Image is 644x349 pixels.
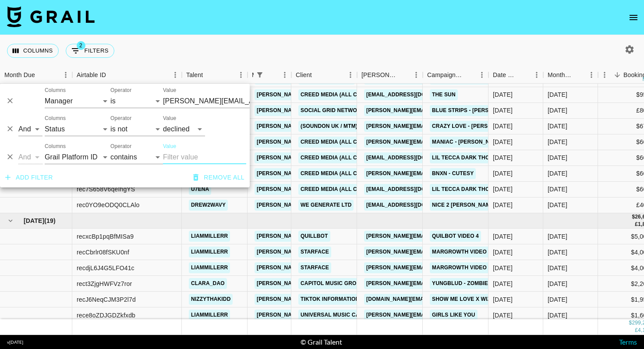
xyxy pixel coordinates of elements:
div: $ [629,320,632,327]
a: Creed Media (All Campaigns) [298,152,389,163]
a: [PERSON_NAME][EMAIL_ADDRESS][DOMAIN_NAME] [255,168,397,179]
div: 20/05/2025 [493,106,513,115]
div: 28/04/2025 [493,248,513,257]
button: Add filter [2,169,57,186]
a: [PERSON_NAME][EMAIL_ADDRESS][DOMAIN_NAME] [364,278,507,289]
div: Jun '25 [548,295,567,304]
a: nizzythakidd [189,294,233,305]
button: Sort [573,69,585,81]
img: Grail Talent [7,6,95,27]
a: margrowth video 3 [430,247,493,257]
div: May '25 [548,169,567,178]
div: May '25 [548,185,567,194]
a: [PERSON_NAME][EMAIL_ADDRESS][PERSON_NAME][DOMAIN_NAME] [364,121,552,132]
div: 23/06/2025 [493,311,513,320]
span: [DATE] [24,216,44,225]
div: 23/04/2025 [493,137,513,146]
a: the sun [430,89,458,100]
div: 1 active filter [254,69,266,81]
a: [PERSON_NAME][EMAIL_ADDRESS][DOMAIN_NAME] [364,231,507,242]
div: Jun '25 [548,311,567,320]
a: [PERSON_NAME][EMAIL_ADDRESS][DOMAIN_NAME] [255,184,397,195]
button: open drawer [625,9,642,26]
a: Crazy Love - [PERSON_NAME] x [PERSON_NAME] [430,121,570,132]
button: Sort [463,69,475,81]
a: Creed Media (All Campaigns) [298,89,389,100]
div: 09/06/2025 [493,264,513,272]
button: Delete [4,122,17,135]
div: 23/06/2025 [493,279,513,288]
div: Date Created [493,67,518,84]
a: [PERSON_NAME][EMAIL_ADDRESS][DOMAIN_NAME] [255,262,397,273]
div: 20/05/2025 [493,153,513,162]
select: Logic operator [18,150,42,164]
label: Operator [110,87,131,94]
div: Talent [182,67,248,84]
span: 2 [77,41,85,50]
div: recJ6NeqCJM3P2l7d [77,295,136,304]
div: 14/04/2025 [493,201,513,209]
div: Manager [248,67,291,84]
div: Date Created [488,67,543,84]
button: Delete [4,94,17,107]
a: Universal Music Canada [298,310,377,321]
div: Airtable ID [77,67,106,84]
a: [PERSON_NAME][EMAIL_ADDRESS][DOMAIN_NAME] [364,137,507,148]
div: Talent [186,67,203,84]
label: Value [163,115,176,122]
div: 30/05/2025 [493,185,513,194]
a: quillbot [298,231,330,242]
button: Menu [234,68,248,81]
input: Filter value [163,150,246,164]
a: Creed Media (All Campaigns) [298,184,389,195]
a: [PERSON_NAME][EMAIL_ADDRESS][DOMAIN_NAME] [255,89,397,100]
a: [EMAIL_ADDRESS][DOMAIN_NAME] [364,200,462,211]
a: [PERSON_NAME][EMAIL_ADDRESS][DOMAIN_NAME] [364,247,507,257]
button: Show filters [66,44,114,58]
a: [PERSON_NAME][EMAIL_ADDRESS][DOMAIN_NAME] [255,231,397,242]
div: Booker [357,67,423,84]
div: recxcBp1pqBfMISa9 [77,232,134,241]
label: Operator [110,143,131,150]
a: [PERSON_NAME][EMAIL_ADDRESS][PERSON_NAME][DOMAIN_NAME] [364,105,552,116]
a: TikTok Information Technologies UK Limited [298,294,438,305]
button: hide children [4,215,17,227]
button: Menu [585,68,598,81]
a: nice 2 [PERSON_NAME] [430,200,498,211]
label: Value [163,143,176,150]
span: ( 19 ) [44,216,56,225]
button: Sort [203,69,215,81]
a: [PERSON_NAME][EMAIL_ADDRESS][DOMAIN_NAME] [255,247,397,257]
div: £ [635,221,638,228]
div: Month Due [548,67,573,84]
a: liammillerr [189,262,230,273]
div: 02/06/2025 [493,295,513,304]
a: [PERSON_NAME][EMAIL_ADDRESS][DOMAIN_NAME] [255,152,397,163]
a: YUNGBLUD - Zombie X @dalceneya [430,278,535,289]
div: Jun '25 [548,248,567,257]
a: [PERSON_NAME][EMAIL_ADDRESS][DOMAIN_NAME] [255,294,397,305]
a: [PERSON_NAME][EMAIL_ADDRESS][DOMAIN_NAME] [255,137,397,148]
a: Show Me Love x wizthemc & bees.n.honey [430,294,559,305]
a: lil tecca dark thoughts [430,184,510,195]
a: Social Grid Network Limited [298,105,390,116]
div: 09/06/2025 [493,232,513,241]
a: [EMAIL_ADDRESS][DOMAIN_NAME] [364,152,462,163]
button: Sort [397,69,410,81]
a: lil tecca dark thoughts [430,152,510,163]
a: Creed Media (All Campaigns) [298,137,389,148]
div: 20/05/2025 [493,90,513,99]
div: Campaign (Type) [427,67,463,84]
div: 20/05/2025 [493,169,513,178]
button: Menu [598,68,611,81]
a: clara_dao [189,278,227,289]
button: Sort [518,69,530,81]
div: Jun '25 [548,279,567,288]
div: Client [296,67,312,84]
div: v [DATE] [7,339,23,345]
label: Columns [45,143,66,150]
div: Jun '25 [548,264,567,272]
select: Logic operator [18,122,42,136]
label: Columns [45,115,66,122]
a: [EMAIL_ADDRESS][DOMAIN_NAME] [364,89,462,100]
